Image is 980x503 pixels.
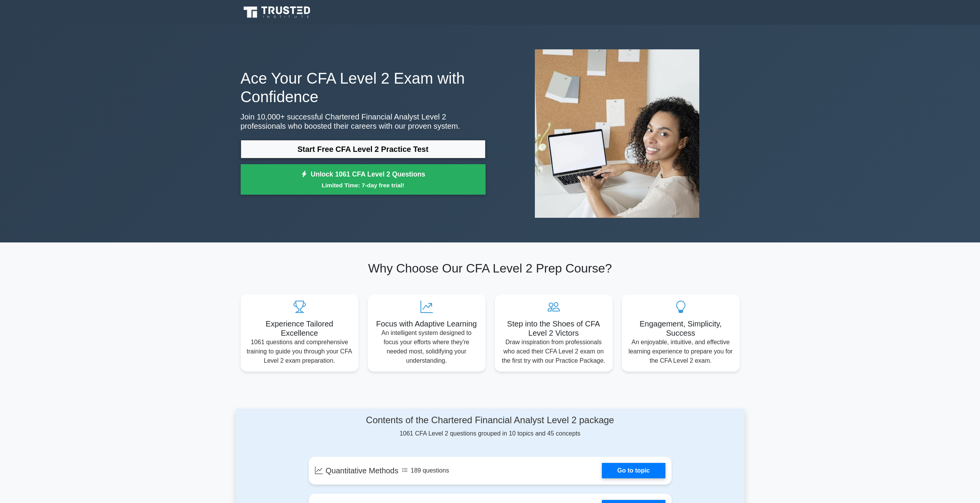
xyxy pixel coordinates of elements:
h1: Ace Your CFA Level 2 Exam with Confidence [241,69,486,106]
p: An intelligent system designed to focus your efforts where they're needed most, solidifying your ... [374,328,479,365]
div: 1061 CFA Level 2 questions grouped in 10 topics and 45 concepts [309,415,672,438]
p: Join 10,000+ successful Chartered Financial Analyst Level 2 professionals who boosted their caree... [241,112,486,131]
a: Start Free CFA Level 2 Practice Test [241,140,486,158]
p: An enjoyable, intuitive, and effective learning experience to prepare you for the CFA Level 2 exam. [628,338,734,365]
p: Draw inspiration from professionals who aced their CFA Level 2 exam on the first try with our Pra... [501,338,606,365]
h2: Why Choose Our CFA Level 2 Prep Course? [241,261,740,276]
h5: Experience Tailored Excellence [247,319,352,338]
h5: Focus with Adaptive Learning [374,319,479,328]
a: Unlock 1061 CFA Level 2 QuestionsLimited Time: 7-day free trial! [241,164,486,195]
small: Limited Time: 7-day free trial! [250,181,476,190]
p: 1061 questions and comprehensive training to guide you through your CFA Level 2 exam preparation. [247,338,352,365]
h4: Contents of the Chartered Financial Analyst Level 2 package [309,415,672,426]
h5: Engagement, Simplicity, Success [628,319,734,338]
h5: Step into the Shoes of CFA Level 2 Victors [501,319,606,338]
a: Go to topic [602,463,665,478]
